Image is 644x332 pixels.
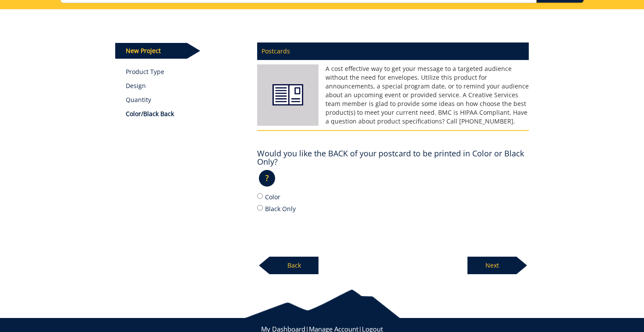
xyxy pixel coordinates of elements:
label: Color [257,192,529,201]
h4: Would you like the BACK of your postcard to be printed in Color or Black Only? [257,149,529,167]
label: Black Only [257,204,529,213]
input: Color [257,193,263,199]
p: A cost effective way to get your message to a targeted audience without the need for envelopes. U... [257,64,529,126]
p: Quantity [126,95,244,104]
p: ? [259,170,275,187]
input: Black Only [257,205,263,211]
a: Product Type [126,67,244,76]
p: Postcards [257,42,529,60]
p: New Project [115,43,187,59]
p: Back [269,257,318,274]
p: Next [467,257,517,274]
p: Design [126,81,244,90]
p: Color/Black Back [126,109,244,118]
